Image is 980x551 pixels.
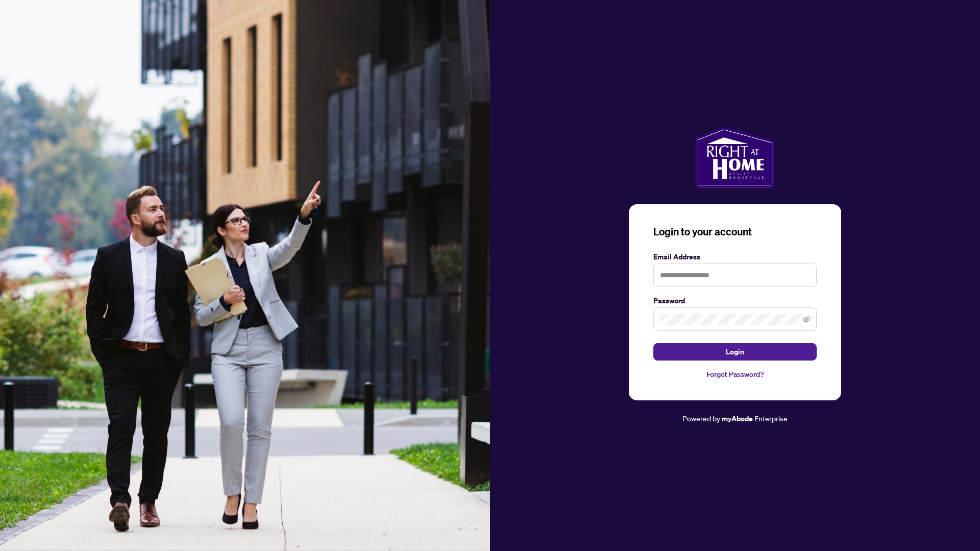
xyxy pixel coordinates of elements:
h3: Login to your account [653,225,817,239]
span: Login [726,344,744,360]
span: eye-invisible [803,316,810,323]
button: Login [653,343,817,361]
label: Email Address [653,251,817,262]
a: Forgot Password? [653,369,817,380]
img: ma-logo [695,127,774,188]
span: Powered by [682,414,720,423]
span: Enterprise [754,414,788,423]
label: Password [653,295,817,306]
a: myAbode [722,413,753,424]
